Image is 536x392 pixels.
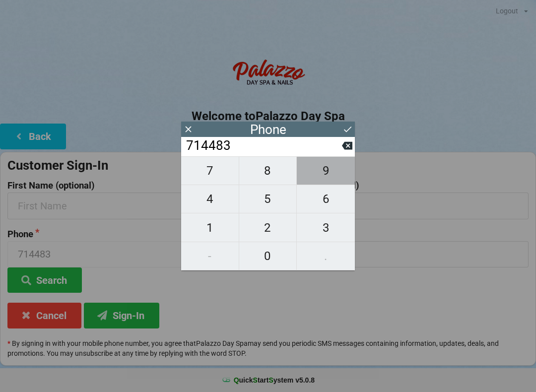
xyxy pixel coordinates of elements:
[239,217,297,238] span: 2
[239,156,297,185] button: 8
[239,160,297,181] span: 8
[239,185,297,213] button: 5
[297,156,355,185] button: 9
[239,242,297,270] button: 0
[297,160,355,181] span: 9
[250,125,286,134] div: Phone
[181,185,239,213] button: 4
[239,189,297,209] span: 5
[181,217,239,238] span: 1
[181,156,239,185] button: 7
[297,185,355,213] button: 6
[297,189,355,209] span: 6
[181,189,239,209] span: 4
[297,213,355,242] button: 3
[239,213,297,242] button: 2
[181,213,239,242] button: 1
[181,160,239,181] span: 7
[297,217,355,238] span: 3
[239,246,297,266] span: 0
